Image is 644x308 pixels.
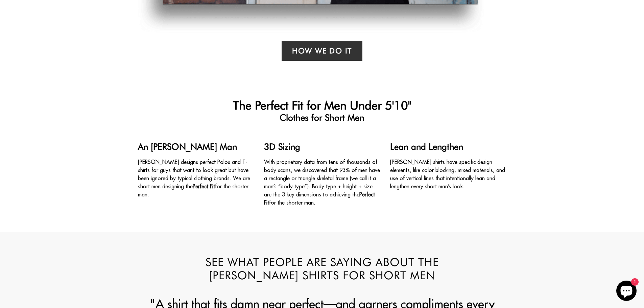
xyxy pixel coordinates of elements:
strong: Perfect Fit [193,183,215,190]
h2: See What People are Saying about the [PERSON_NAME] Shirts for Short Men [168,256,476,282]
h4: Lean and Lengthen [390,141,506,152]
a: How We Do it [282,41,362,61]
strong: Perfect Fit [264,191,375,206]
h4: 3D Sizing [264,141,380,152]
span: Clothes for Short Men [138,112,506,123]
h4: An [PERSON_NAME] Man [138,141,254,152]
h1: The Perfect Fit for Men Under 5'10" [138,98,506,123]
p: [PERSON_NAME] shirts have specific design elements, like color blocking, mixed materials, and use... [390,158,506,190]
p: With proprietary data from tens of thousands of body scans, we discovered that 93% of men have a ... [264,158,380,207]
inbox-online-store-chat: Shopify online store chat [614,281,639,303]
p: [PERSON_NAME] designs perfect Polos and T-shirts for guys that want to look great but have been i... [138,158,254,198]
